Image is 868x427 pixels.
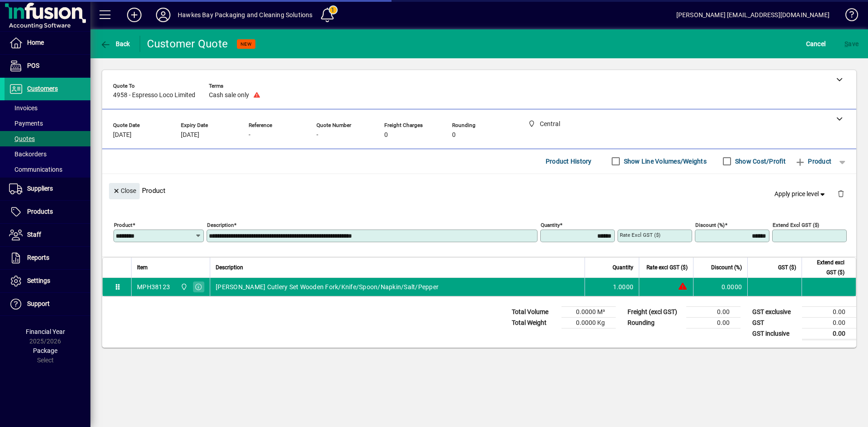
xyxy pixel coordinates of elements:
[623,306,686,317] td: Freight (excl GST)
[842,36,861,52] button: Save
[27,85,58,92] span: Customers
[620,232,660,238] mat-label: Rate excl GST ($)
[844,37,859,51] span: ave
[113,92,195,99] span: 4958 - Espresso Loco Limited
[844,40,848,47] span: S
[5,162,90,177] a: Communications
[5,270,90,292] a: Settings
[5,32,90,54] a: Home
[137,282,170,291] div: MPH38123
[802,328,856,339] td: 0.00
[27,254,49,261] span: Reports
[5,201,90,223] a: Products
[802,317,856,328] td: 0.00
[147,37,228,51] div: Customer Quote
[5,178,90,200] a: Suppliers
[5,293,90,315] a: Support
[27,185,53,192] span: Suppliers
[384,131,388,139] span: 0
[830,183,852,205] button: Delete
[507,306,561,317] td: Total Volume
[98,36,132,52] button: Back
[561,306,616,317] td: 0.0000 M³
[209,92,249,99] span: Cash sale only
[695,221,725,228] mat-label: Discount (%)
[109,183,140,199] button: Close
[541,221,560,228] mat-label: Quantity
[316,131,318,139] span: -
[114,221,132,228] mat-label: Product
[181,131,199,139] span: [DATE]
[216,263,243,272] span: Description
[542,153,595,169] button: Product History
[9,120,43,127] span: Payments
[804,36,828,52] button: Cancel
[102,174,856,207] div: Product
[27,62,39,69] span: POS
[5,116,90,131] a: Payments
[241,41,252,47] span: NEW
[9,150,47,158] span: Backorders
[802,306,856,317] td: 0.00
[773,221,819,228] mat-label: Extend excl GST ($)
[137,263,148,272] span: Item
[5,131,90,146] a: Quotes
[748,328,802,339] td: GST inclusive
[216,282,439,291] span: [PERSON_NAME] Cutlery Set Wooden Fork/Knife/Spoon/Napkin/Salt/Pepper
[795,154,831,169] span: Product
[27,300,50,307] span: Support
[686,306,741,317] td: 0.00
[546,154,592,169] span: Product History
[561,317,616,328] td: 0.0000 Kg
[452,131,456,139] span: 0
[178,8,313,22] div: Hawkes Bay Packaging and Cleaning Solutions
[807,258,844,277] span: Extend excl GST ($)
[26,328,65,335] span: Financial Year
[613,282,634,291] span: 1.0000
[5,100,90,116] a: Invoices
[100,40,130,47] span: Back
[623,317,686,328] td: Rounding
[774,189,827,199] span: Apply price level
[113,183,136,198] span: Close
[748,317,802,328] td: GST
[622,157,707,166] label: Show Line Volumes/Weights
[27,208,53,215] span: Products
[507,317,561,328] td: Total Weight
[646,263,688,272] span: Rate excl GST ($)
[33,347,57,354] span: Package
[839,2,857,31] a: Knowledge Base
[90,36,140,52] app-page-header-button: Back
[120,7,149,23] button: Add
[693,278,747,296] td: 0.0000
[27,39,44,46] span: Home
[5,55,90,77] a: POS
[9,166,62,173] span: Communications
[27,277,50,284] span: Settings
[249,131,250,139] span: -
[613,263,633,272] span: Quantity
[778,263,796,272] span: GST ($)
[149,7,178,23] button: Profile
[9,104,38,112] span: Invoices
[676,8,830,22] div: [PERSON_NAME] [EMAIL_ADDRESS][DOMAIN_NAME]
[748,306,802,317] td: GST exclusive
[790,153,836,169] button: Product
[771,186,830,202] button: Apply price level
[806,37,826,51] span: Cancel
[27,231,41,238] span: Staff
[107,187,142,195] app-page-header-button: Close
[5,224,90,246] a: Staff
[733,157,786,166] label: Show Cost/Profit
[9,135,35,142] span: Quotes
[5,146,90,162] a: Backorders
[113,131,132,139] span: [DATE]
[830,189,852,197] app-page-header-button: Delete
[178,282,189,292] span: Central
[711,263,742,272] span: Discount (%)
[686,317,741,328] td: 0.00
[207,221,234,228] mat-label: Description
[5,247,90,269] a: Reports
